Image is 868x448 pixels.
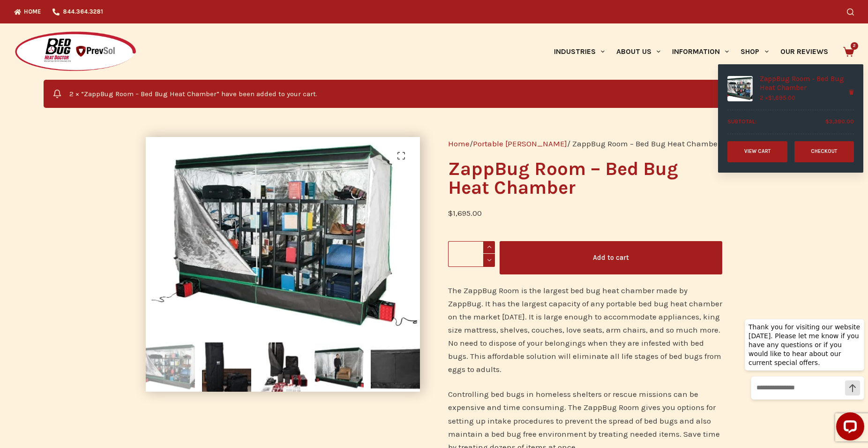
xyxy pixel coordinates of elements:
[727,141,787,162] a: View cart
[851,42,858,50] span: 2
[825,118,829,125] span: $
[774,23,834,80] a: Our Reviews
[666,23,735,80] a: Information
[448,284,722,376] p: The ZappBug Room is the largest bed bug heat chamber made by ZappBug. It has the largest capacity...
[760,94,795,101] span: 2 ×
[448,241,495,267] input: Product quantity
[825,118,854,125] bdi: 3,390.00
[768,94,772,101] span: $
[448,139,470,148] a: Home
[737,310,868,448] iframe: LiveChat chat widget
[448,137,722,150] nav: Breadcrumb
[847,8,854,15] button: Search
[314,342,364,392] img: ZappBug Room - Bed Bug Heat Chamber - Image 4
[14,31,137,73] img: Prevsol/Bed Bug Heat Doctor
[258,342,307,392] img: ZappBug Room - Bed Bug Heat Chamber - Image 3
[500,241,722,274] button: Add to cart
[448,208,482,218] bdi: 1,695.00
[473,139,567,148] a: Portable [PERSON_NAME]
[202,342,251,392] img: ZappBug Room - Bed Bug Heat Chamber - Image 2
[735,23,774,80] a: Shop
[548,23,834,80] nav: Primary
[727,117,756,127] strong: Subtotal:
[448,159,722,197] h1: ZappBug Room – Bed Bug Heat Chamber
[44,80,825,108] div: 2 × “ZappBug Room – Bed Bug Heat Chamber” have been added to your cart.
[392,146,411,165] a: View full-screen image gallery
[448,208,453,218] span: $
[760,75,845,93] a: ZappBug Room - Bed Bug Heat Chamber
[548,23,610,80] a: Industries
[371,342,420,392] img: ZappBug Room - Bed Bug Heat Chamber - Image 5
[845,86,858,99] a: Remove ZappBug Room - Bed Bug Heat Chamber from cart
[610,23,666,80] a: About Us
[794,141,854,162] a: Checkout
[146,342,195,392] img: ZappBug Room - Bed Bug Heat Chamber
[768,94,795,101] bdi: 1,695.00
